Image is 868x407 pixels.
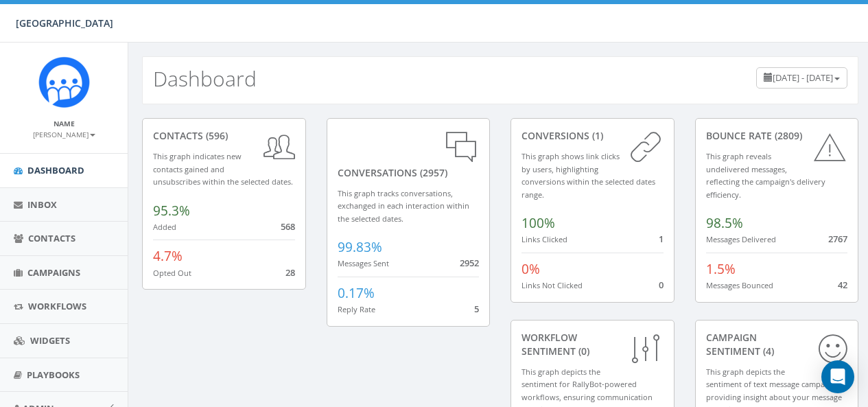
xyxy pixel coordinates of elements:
small: Added [153,222,176,232]
span: 0.17% [338,284,375,302]
span: 568 [281,220,295,233]
small: Messages Sent [338,258,389,268]
a: [PERSON_NAME] [33,128,95,140]
span: Campaigns [27,266,80,279]
small: Links Not Clicked [521,280,583,290]
h2: Dashboard [153,67,257,90]
span: [DATE] - [DATE] [773,71,833,84]
small: Messages Delivered [706,234,776,244]
span: Dashboard [27,164,84,176]
span: (2957) [417,166,447,179]
div: conversions [521,129,664,143]
div: contacts [153,129,295,143]
span: (0) [576,345,589,358]
span: 1.5% [706,260,736,278]
div: Bounce Rate [706,129,848,143]
span: Widgets [30,334,70,347]
small: [PERSON_NAME] [33,130,95,139]
small: Links Clicked [521,234,567,244]
small: This graph shows link clicks by users, highlighting conversions within the selected dates range. [521,151,655,200]
span: 2767 [828,233,847,245]
div: Campaign Sentiment [706,331,848,358]
span: 98.5% [706,214,743,232]
span: 0% [521,260,540,278]
div: Workflow Sentiment [521,331,664,358]
span: 42 [838,279,847,291]
img: Rally_platform_Icon_1.png [38,56,90,108]
small: This graph reveals undelivered messages, reflecting the campaign's delivery efficiency. [706,151,825,200]
span: 2952 [460,257,479,269]
span: (596) [203,129,228,142]
span: 0 [659,279,664,291]
span: 95.3% [153,202,190,220]
div: Open Intercom Messenger [821,360,854,393]
small: This graph tracks conversations, exchanged in each interaction within the selected dates. [338,188,469,224]
span: 99.83% [338,238,382,256]
span: 28 [285,266,295,279]
small: This graph indicates new contacts gained and unsubscribes within the selected dates. [153,151,293,187]
span: Contacts [28,232,75,244]
small: Name [54,119,75,128]
span: 5 [474,303,479,315]
small: Messages Bounced [706,280,773,290]
div: conversations [338,129,480,180]
span: 100% [521,214,555,232]
span: (1) [589,129,603,142]
span: [GEOGRAPHIC_DATA] [16,16,113,30]
span: (4) [760,345,774,358]
small: Reply Rate [338,304,375,314]
span: Workflows [28,300,86,312]
span: (2809) [772,129,802,142]
small: Opted Out [153,268,191,278]
span: Playbooks [27,369,80,381]
span: 4.7% [153,247,183,265]
span: 1 [659,233,664,245]
span: Inbox [27,198,57,211]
